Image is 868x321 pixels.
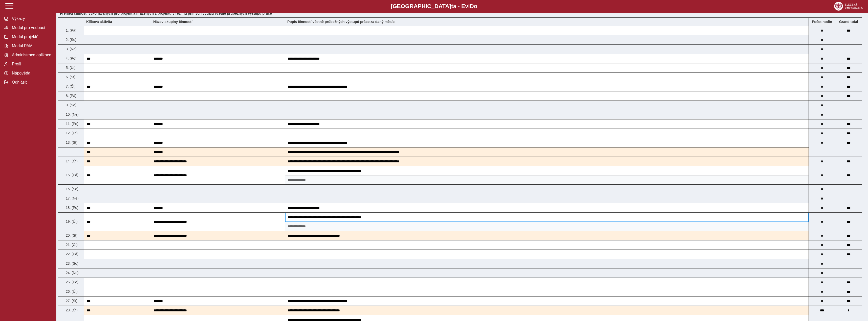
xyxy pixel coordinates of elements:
[65,252,78,256] span: 22. (Pá)
[10,44,51,48] span: Modul PAM
[65,94,76,98] span: 8. (Pá)
[65,56,76,60] span: 4. (Po)
[835,20,862,24] b: Suma za den přes všechny výkazy
[60,11,272,15] b: Přehled činností vykonávaných pro projekt a hrazených z projektu v režimu přímých výdajů včetně p...
[65,84,76,88] span: 7. (Čt)
[10,16,51,21] span: Výkazy
[65,219,78,224] span: 19. (Út)
[65,112,79,116] span: 10. (Ne)
[65,140,77,144] span: 13. (St)
[65,261,78,265] span: 23. (So)
[153,20,192,24] b: Název skupiny činností
[65,233,77,237] span: 20. (St)
[15,3,853,10] b: [GEOGRAPHIC_DATA] a - Evi
[65,196,79,200] span: 17. (Ne)
[10,26,51,30] span: Modul pro vedoucí
[65,75,75,79] span: 6. (St)
[65,280,78,284] span: 25. (Po)
[65,159,78,163] span: 14. (Čt)
[65,131,78,135] span: 12. (Út)
[10,35,51,39] span: Modul projektů
[65,38,76,42] span: 2. (So)
[10,80,51,85] span: Odhlásit
[65,243,78,247] span: 21. (Čt)
[10,71,51,76] span: Nápověda
[65,206,78,210] span: 18. (Po)
[451,3,453,9] span: t
[65,47,77,51] span: 3. (Ne)
[65,103,76,107] span: 9. (So)
[834,2,863,11] img: logo_web_su.png
[86,20,112,24] b: Klíčová aktivita
[65,289,78,293] span: 26. (Út)
[809,20,835,24] b: Počet hodin
[65,271,79,275] span: 24. (Ne)
[65,66,76,70] span: 5. (Út)
[65,173,78,177] span: 15. (Pá)
[65,28,76,32] span: 1. (Pá)
[65,308,78,312] span: 28. (Čt)
[65,299,77,303] span: 27. (St)
[65,187,78,191] span: 16. (So)
[65,122,78,126] span: 11. (Po)
[10,62,51,66] span: Profil
[470,3,474,9] span: D
[474,3,478,9] span: o
[287,20,395,24] b: Popis činností včetně průbežných výstupů práce za daný měsíc
[10,53,51,57] span: Administrace aplikace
